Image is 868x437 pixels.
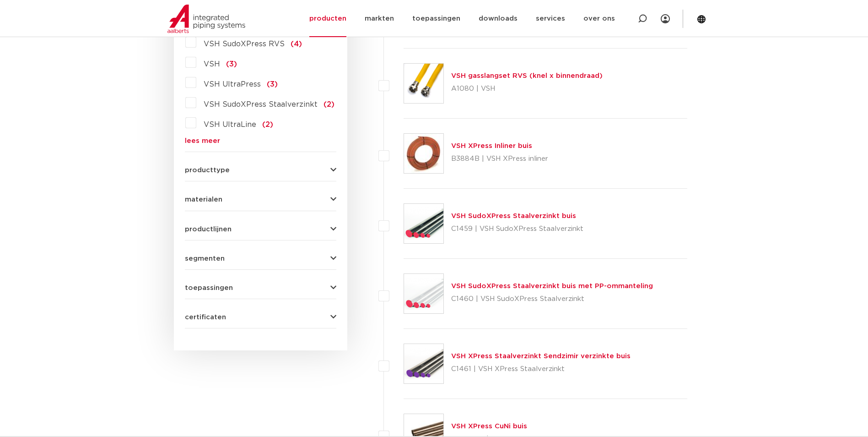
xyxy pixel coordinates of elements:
[204,81,261,88] span: VSH UltraPress
[451,222,583,236] p: C1459 | VSH SudoXPress Staalverzinkt
[185,196,222,203] span: materialen
[204,121,256,128] span: VSH UltraLine
[185,196,336,203] button: materialen
[185,255,336,262] button: segmenten
[451,362,631,377] p: C1461 | VSH XPress Staalverzinkt
[226,60,237,68] span: (3)
[185,284,233,291] span: toepassingen
[451,292,653,306] p: C1460 | VSH SudoXPress Staalverzinkt
[404,344,443,383] img: Thumbnail for VSH XPress Staalverzinkt Sendzimir verzinkte buis
[185,314,226,321] span: certificaten
[204,40,285,48] span: VSH SudoXPress RVS
[291,40,302,48] span: (4)
[451,283,653,290] a: VSH SudoXPress Staalverzinkt buis met PP-ommanteling
[267,81,278,88] span: (3)
[185,167,230,174] span: producttype
[451,82,603,96] p: A1080 | VSH
[185,226,336,233] button: productlijnen
[404,204,443,243] img: Thumbnail for VSH SudoXPress Staalverzinkt buis
[204,101,318,108] span: VSH SudoXPress Staalverzinkt
[451,152,548,166] p: B3884B | VSH XPress inliner
[262,121,273,128] span: (2)
[185,226,232,233] span: productlijnen
[451,72,603,79] a: VSH gasslangset RVS (knel x binnendraad)
[185,137,336,144] a: lees meer
[185,284,336,291] button: toepassingen
[451,353,631,360] a: VSH XPress Staalverzinkt Sendzimir verzinkte buis
[404,134,443,173] img: Thumbnail for VSH XPress Inliner buis
[185,314,336,321] button: certificaten
[404,64,443,103] img: Thumbnail for VSH gasslangset RVS (knel x binnendraad)
[451,213,576,219] a: VSH SudoXPress Staalverzinkt buis
[185,167,336,174] button: producttype
[404,274,443,313] img: Thumbnail for VSH SudoXPress Staalverzinkt buis met PP-ommanteling
[323,101,334,108] span: (2)
[451,423,527,430] a: VSH XPress CuNi buis
[204,60,220,68] span: VSH
[451,142,532,149] a: VSH XPress Inliner buis
[185,255,225,262] span: segmenten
